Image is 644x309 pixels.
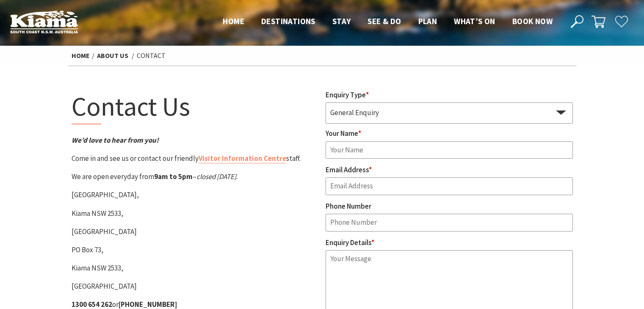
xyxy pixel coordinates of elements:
em: We’d love to hear from you! [72,135,159,145]
p: Come in and see us or contact our friendly staff. [72,153,319,164]
p: [GEOGRAPHIC_DATA], [72,189,319,201]
label: Your Name [326,129,361,138]
input: Email Address [326,177,573,195]
span: Home [223,16,244,26]
label: Enquiry Type [326,90,369,99]
img: Kiama Logo [10,10,78,33]
h1: Contact Us [72,89,319,124]
a: About Us [97,51,128,60]
label: Phone Number [326,201,371,211]
span: See & Do [368,16,401,26]
label: Enquiry Details [326,238,374,247]
strong: [PHONE_NUMBER] [119,300,177,309]
li: Contact [137,50,166,61]
a: Visitor Information Centre [199,154,286,163]
p: We are open everyday from – . [72,171,319,182]
span: Plan [418,16,437,26]
p: PO Box 73, [72,244,319,256]
nav: Main Menu [214,15,561,29]
input: Phone Number [326,214,573,232]
span: What’s On [454,16,495,26]
span: Stay [332,16,351,26]
em: closed [DATE] [196,172,236,181]
strong: 1300 654 262 [72,300,112,309]
p: Kiama NSW 2533, [72,262,319,274]
a: Home [72,51,90,60]
p: [GEOGRAPHIC_DATA] [72,226,319,237]
input: Your Name [326,141,573,159]
strong: 9am to 5pm [154,172,193,181]
p: Kiama NSW 2533, [72,208,319,219]
p: [GEOGRAPHIC_DATA] [72,281,319,292]
label: Email Address [326,165,372,174]
span: Destinations [261,16,315,26]
span: Book now [512,16,553,26]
